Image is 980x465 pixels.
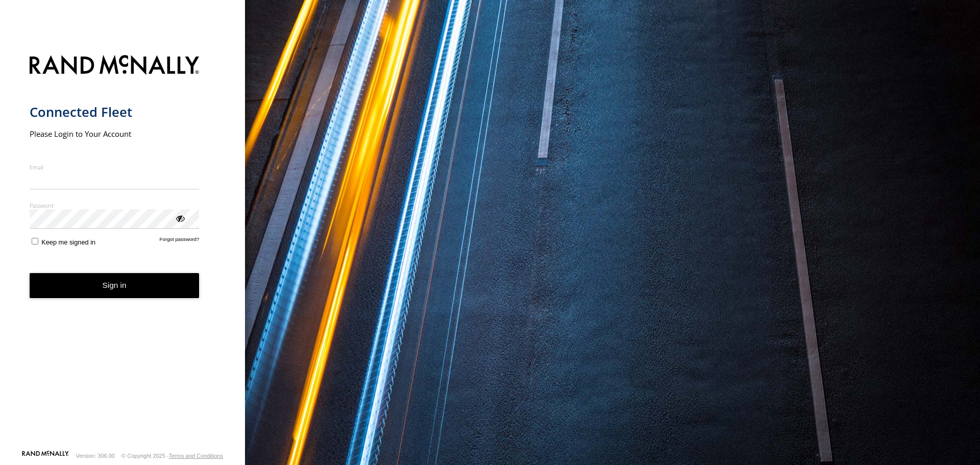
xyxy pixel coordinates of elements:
div: Version: 306.00 [76,453,115,459]
h2: Please Login to Your Account [30,129,200,139]
label: Password [30,202,200,209]
form: main [30,49,216,450]
a: Forgot password? [160,236,200,246]
div: ViewPassword [175,213,185,223]
div: © Copyright 2025 - [121,453,223,459]
label: Email [30,163,200,171]
img: Rand McNally [30,53,200,79]
button: Sign in [30,273,200,298]
span: Keep me signed in [41,238,95,246]
a: Visit our Website [22,451,69,461]
h1: Connected Fleet [30,104,200,120]
a: Terms and Conditions [169,453,223,459]
input: Keep me signed in [32,238,38,244]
